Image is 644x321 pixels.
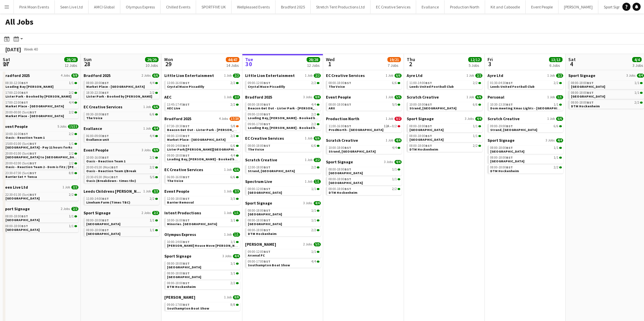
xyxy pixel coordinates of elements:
[490,103,513,106] span: 10:30-13:30
[571,94,605,99] span: Singapore
[473,125,478,128] span: 1/1
[329,125,351,128] span: 11:00-16:00
[84,73,159,104] div: Bradford 20252 Jobs6/608:00-18:00BST4/4Market Place - [GEOGRAPHIC_DATA]18:30-22:30BST2/2Lister Pa...
[473,134,478,138] span: 1/1
[248,103,270,106] span: 08:00-18:00
[395,138,402,142] span: 4/4
[487,138,563,143] a: Sport Signage3 Jobs4/4
[571,81,594,85] span: 08:00-18:00
[3,124,78,185] div: Event People5 Jobs15/1510:00-16:00BST2/2Oasis - Reaction Team 115:00-01:00 (Sun)BST1/1[GEOGRAPHIC...
[465,117,474,121] span: 3 Jobs
[506,81,513,85] span: BST
[5,145,72,150] span: Totteham Hotspur Stadium - Pay 11 hours forks
[245,95,321,136] div: Bradford 20253 Jobs8/808:00-18:00BST4/4Beacon Get Out - Lister Park - [PERSON_NAME]09:00-13:00BST...
[571,101,594,104] span: 08:00-18:00
[326,138,402,159] div: Scratch Creative1 Job4/410:00-18:00BST4/4Strand, [GEOGRAPHIC_DATA]
[196,0,232,14] button: SPORTFIVE UK
[167,125,190,128] span: 07:30-19:30
[84,104,159,109] a: EC Creative Services1 Job6/6
[407,116,434,121] span: Sport Signage
[475,74,482,78] span: 2/2
[344,81,351,85] span: BST
[150,113,154,116] span: 6/6
[506,102,513,107] span: BST
[490,81,562,88] a: 01:30-04:30BST2/2Leeds United Football Club
[86,137,109,142] span: Evallance unit
[167,102,239,110] a: 13:45-17:45BST2/2AEC Live
[487,138,563,175] div: Sport Signage3 Jobs4/408:00-18:00BST1/1[GEOGRAPHIC_DATA]08:00-18:00BST1/1[GEOGRAPHIC_DATA]08:00-1...
[152,127,159,131] span: 4/4
[407,95,482,100] a: Scratch Creative1 Job6/6
[5,100,77,108] a: 17:00-22:00BST4/4Market Place - [GEOGRAPHIC_DATA]
[386,117,393,121] span: 1 Job
[102,90,109,95] span: BST
[30,141,37,146] span: BST
[407,116,482,121] a: Sport Signage3 Jobs4/4
[69,81,74,85] span: 1/1
[485,0,526,14] button: Kit and Caboodle
[5,110,77,118] a: 20:00-00:00 (Sun)BST2/2Market Place - [GEOGRAPHIC_DATA]
[311,113,316,116] span: 2/2
[69,111,74,114] span: 2/2
[264,122,270,126] span: BST
[409,103,432,106] span: 10:00-18:00
[86,81,158,88] a: 08:00-18:00BST4/4Market Place - [GEOGRAPHIC_DATA]
[248,84,285,89] span: Crystal Maze Piccadilly
[326,116,402,121] a: Production North1 Job0/2
[248,122,319,130] a: 09:00-17:00BST2/2Loading Bay, [PERSON_NAME] - Booked by [PERSON_NAME]
[568,73,595,78] span: Sport Signage
[5,104,64,108] span: Market Place - Shipley
[84,126,159,131] a: Evallance1 Job4/4
[164,116,240,121] a: Bradford 20254 Jobs17/20
[305,74,312,78] span: 1 Job
[248,113,270,116] span: 09:00-13:00
[248,144,270,148] span: 08:00-18:00
[61,74,70,78] span: 4 Jobs
[86,84,145,89] span: Market Place - Shipley
[248,126,344,130] span: Loading Bay, Bradford - Booked by Sam
[395,117,402,121] span: 0/2
[164,73,240,95] div: Little Lion Entertainment1 Job2/213:00-16:00BST2/2Crystal Maze Piccadilly
[409,134,481,141] a: 08:00-18:00BST1/1[GEOGRAPHIC_DATA]
[487,116,563,121] a: Scratch Creative1 Job6/6
[276,0,311,14] button: Bradford 2025
[392,81,397,85] span: 6/6
[384,125,389,128] span: 12A
[264,143,270,148] span: BST
[386,95,393,99] span: 1 Job
[311,103,316,106] span: 4/4
[407,73,482,95] div: Ayre Ltd1 Job2/211:00-14:00BST2/2Leeds United Football Club
[407,116,482,153] div: Sport Signage3 Jobs4/408:00-18:00BST1/1[GEOGRAPHIC_DATA]08:00-18:00BST1/1[GEOGRAPHIC_DATA]08:00-1...
[86,90,158,98] a: 18:30-22:30BST2/2Lister Park - Booked by [PERSON_NAME]
[152,74,159,78] span: 6/6
[635,81,639,85] span: 1/1
[571,104,600,108] span: DTM Hockenheim
[5,111,37,114] span: 20:00-00:00 (Sun)
[69,142,74,145] span: 1/1
[487,116,563,138] div: Scratch Creative1 Job6/609:00-19:00BST6/6Strand, [GEOGRAPHIC_DATA]
[248,143,319,151] a: 08:00-18:00BST6/6The Voice
[167,84,204,89] span: Crystal Maze Piccadilly
[150,81,154,85] span: 4/4
[5,94,71,99] span: Lister Park - Booked by Grace
[230,117,240,121] span: 17/20
[473,103,478,106] span: 6/6
[219,117,228,121] span: 4 Jobs
[167,143,239,151] a: 09:00-14:00BST6/6Lister Park/[PERSON_NAME][GEOGRAPHIC_DATA][PERSON_NAME][GEOGRAPHIC_DATA] is CC
[371,0,416,14] button: EC Creative Services
[314,95,321,99] span: 8/8
[86,94,152,99] span: Lister Park - Booked by Grace
[409,124,481,132] a: 08:00-18:00BST1/1[GEOGRAPHIC_DATA]
[167,134,239,141] a: 08:00-13:00BST2/2Market Place - [GEOGRAPHIC_DATA]
[248,102,319,110] a: 08:00-18:00BST4/4Beacon Get Out - Lister Park - [PERSON_NAME]
[167,81,239,88] a: 13:00-16:00BST2/2Crystal Maze Piccadilly
[69,91,74,95] span: 2/2
[150,91,154,95] span: 2/2
[547,74,555,78] span: 1 Job
[5,84,53,89] span: Loading Bay Bradford - george
[245,136,321,157] div: EC Creative Services1 Job6/608:00-18:00BST6/6The Voice
[568,73,644,78] a: Sport Signage3 Jobs4/4
[467,95,474,99] span: 1 Job
[409,102,481,110] a: 10:00-18:00BST6/6Strand, [GEOGRAPHIC_DATA]
[248,112,319,120] a: 09:00-13:00BST2/2Loading Bay, [PERSON_NAME] - Booked by [PERSON_NAME]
